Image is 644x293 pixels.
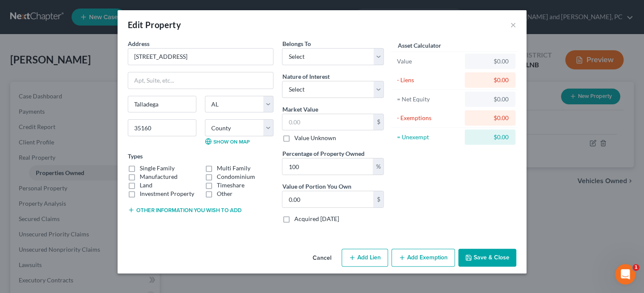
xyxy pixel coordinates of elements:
input: Apt, Suite, etc... [128,72,273,89]
div: $0.00 [471,95,509,103]
span: Belongs To [282,40,310,47]
span: 1 [632,264,639,271]
label: Condominium [217,172,255,181]
button: Save & Close [458,249,516,267]
input: 0.00 [282,158,373,175]
input: Enter zip... [128,119,196,136]
label: Investment Property [140,190,194,198]
label: Timeshare [217,181,244,190]
label: Nature of Interest [282,72,329,81]
label: Land [140,181,152,190]
label: Acquired [DATE] [294,215,339,223]
label: Multi Family [217,164,250,172]
button: Add Exemption [391,249,455,267]
div: % [373,158,383,175]
input: 0.00 [282,114,373,130]
div: $0.00 [471,76,509,84]
div: $ [373,191,383,207]
button: Add Lien [342,249,388,267]
iframe: Intercom live chat [615,264,635,284]
label: Manufactured [140,172,178,181]
label: Market Value [282,105,318,114]
label: Value Unknown [294,134,336,142]
button: × [510,20,516,30]
div: - Liens [397,76,461,84]
div: = Unexempt [397,133,461,141]
input: Enter city... [128,96,196,112]
label: Value of Portion You Own [282,182,351,191]
button: Other information you wish to add [128,207,241,213]
div: = Net Equity [397,95,461,103]
a: Show on Map [205,138,250,145]
button: Cancel [306,250,338,267]
div: $0.00 [471,57,509,66]
div: $ [373,114,383,130]
label: Types [128,152,143,161]
div: Value [397,57,461,66]
label: Percentage of Property Owned [282,149,364,158]
div: $0.00 [471,114,509,122]
label: Other [217,190,233,198]
label: Single Family [140,164,175,172]
div: - Exemptions [397,114,461,122]
label: Asset Calculator [397,41,441,50]
div: $0.00 [471,133,509,141]
input: 0.00 [282,191,373,207]
input: Enter address... [128,49,273,65]
span: Address [128,40,149,47]
div: Edit Property [128,19,181,31]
